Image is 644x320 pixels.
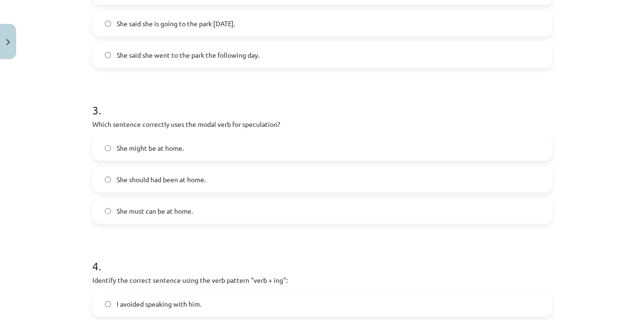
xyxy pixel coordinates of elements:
[105,301,111,307] input: I avoided speaking with him.
[92,275,552,285] p: Identify the correct sentence using the verb pattern "verb + ing":
[117,175,206,185] span: She should had been at home.
[92,119,552,129] p: Which sentence correctly uses the modal verb for speculation?
[105,52,111,58] input: She said she went to the park the following day.
[105,21,111,27] input: She said she is going to the park [DATE].
[105,176,111,183] input: She should had been at home.
[6,39,10,45] img: icon-close-lesson-0947bae3869378f0d4975bcd49f059093ad1ed9edebbc8119c70593378902aed.svg
[92,87,552,116] h1: 3 .
[92,243,552,272] h1: 4 .
[117,206,193,216] span: She must can be at home.
[105,145,111,151] input: She might be at home.
[117,50,259,60] span: She said she went to the park the following day.
[117,19,235,29] span: She said she is going to the park [DATE].
[105,208,111,214] input: She must can be at home.
[117,143,184,153] span: She might be at home.
[117,299,201,309] span: I avoided speaking with him.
